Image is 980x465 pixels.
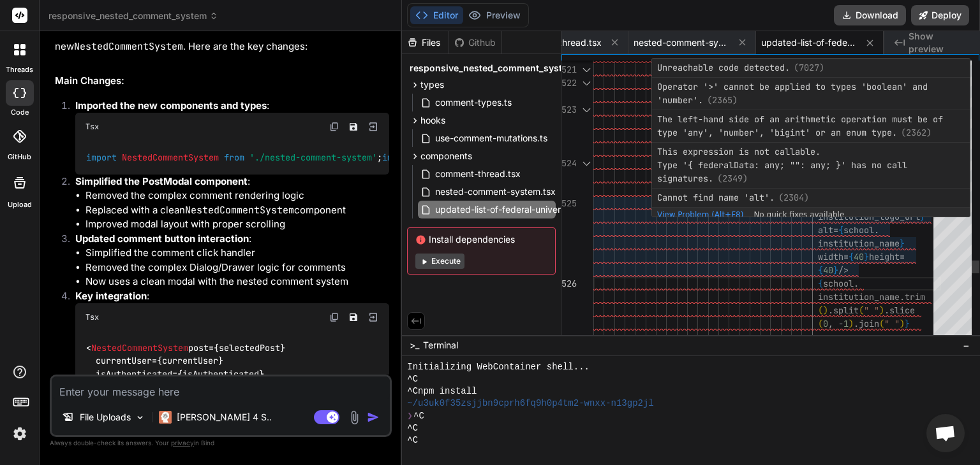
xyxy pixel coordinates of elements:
[75,99,389,113] p: :
[833,224,838,236] span: =
[75,232,249,245] strong: Updated comment button interaction
[634,36,729,49] span: nested-comment-system.tsx
[410,339,419,352] span: >_
[889,304,915,316] span: slice
[657,192,775,203] span: Cannot find name 'alt'.
[91,342,188,354] span: NestedCommentSystem
[249,152,377,163] span: './nested-comment-system'
[833,304,859,316] span: split
[578,103,595,117] div: Click to collapse the range.
[818,264,823,276] span: {
[434,184,557,199] span: nested-comment-system.tsx
[367,411,380,424] img: icon
[859,318,879,329] span: join
[561,197,577,210] div: 525
[224,152,244,163] span: from
[828,318,833,329] span: ,
[75,232,389,247] p: :
[578,76,595,90] div: Click to collapse the range.
[11,107,29,118] label: code
[879,318,884,329] span: (
[884,304,889,316] span: .
[561,103,577,117] div: 523
[761,36,857,49] span: updated-list-of-federal-universities.tsx
[754,208,844,222] div: No quick fixes available
[85,151,679,164] code: ; { , , } ;
[413,410,424,422] span: ^C
[85,203,389,218] li: Replaced with a clean component
[926,414,965,452] a: Open chat
[849,251,854,262] span: {
[415,254,464,269] button: Execute
[75,289,389,304] p: :
[854,318,859,329] span: .
[578,63,595,76] div: Click to collapse the range.
[345,308,362,326] button: Save file
[75,175,389,189] p: :
[329,312,339,322] img: copy
[420,114,445,127] span: hooks
[177,411,272,424] p: [PERSON_NAME] 4 S..
[657,113,948,138] span: The left-hand side of an arithmetic operation must be of type 'any', 'number', 'bigint' or an enu...
[911,5,969,25] button: Deploy
[8,152,31,162] label: GitHub
[415,233,547,246] span: Install dependencies
[834,5,906,25] button: Download
[347,410,362,425] img: attachment
[561,63,577,76] div: 521
[122,152,219,163] span: NestedCommentSystem
[843,318,849,329] span: 1
[657,210,743,219] a: View Problem (Alt+F8)
[75,99,267,111] strong: Imported the new components and types
[329,122,339,132] img: copy
[85,341,366,433] code: < post={selectedPost} currentUser={currentUser} isAuthenticated={isAuthenticated} hasProfile={cur...
[407,385,477,397] span: ^Cnpm install
[703,94,738,106] span: (2365)
[657,81,933,106] span: Operator '>' cannot be applied to types 'boolean' and 'number'.
[561,76,577,90] div: 522
[55,74,389,89] h2: Main Changes:
[869,251,900,262] span: height
[434,95,513,110] span: comment-types.ts
[854,278,859,289] span: .
[382,152,413,163] span: import
[823,318,828,329] span: 0
[843,251,849,262] span: =
[854,251,864,262] span: 40
[48,10,218,22] span: responsive_nested_comment_system
[171,439,194,447] span: privacy
[775,192,809,203] span: (2304)
[345,118,362,136] button: Save file
[407,397,653,410] span: ~/u3uk0f35zsjjbn9cprh6fq9h0p4tm2-wnxx-n13gp2jl
[135,412,145,423] img: Pick Models
[434,131,549,146] span: use-comment-mutations.ts
[843,224,874,236] span: school
[818,238,900,249] span: institution_name
[900,238,905,249] span: }
[818,304,823,316] span: (
[85,189,389,203] li: Removed the complex comment rendering logic
[818,251,843,262] span: width
[6,64,33,75] label: threads
[80,411,131,424] p: File Uploads
[85,246,389,261] li: Simplified the comment click handler
[828,304,833,316] span: .
[75,175,248,187] strong: Simplified the PostModal component
[849,318,854,329] span: )
[449,36,501,49] div: Github
[879,304,884,316] span: )
[367,121,379,132] img: Open in Browser
[463,6,526,24] button: Preview
[9,423,31,445] img: settings
[838,264,849,276] span: />
[367,311,379,323] img: Open in Browser
[818,291,900,303] span: institution_name
[561,157,577,170] div: 524
[864,304,879,316] span: " "
[713,173,748,184] span: (2349)
[818,331,823,343] span: <
[818,224,833,236] span: alt
[50,437,392,449] p: Always double-check its answers. Your in Bind
[859,304,864,316] span: (
[578,157,595,170] div: Click to collapse the range.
